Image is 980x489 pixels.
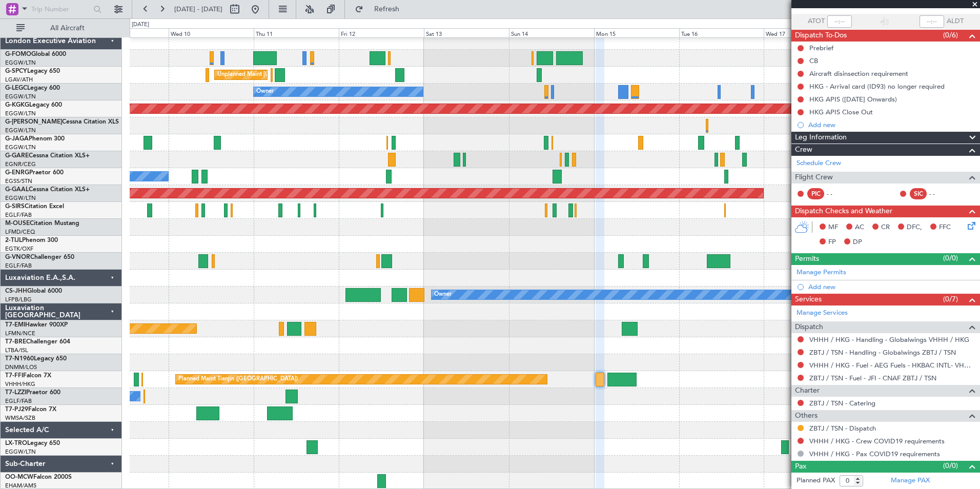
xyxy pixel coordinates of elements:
[5,440,27,446] span: LX-TRO
[947,16,964,27] span: ALDT
[169,28,254,37] div: Wed 10
[5,356,67,362] a: T7-N1960Legacy 650
[5,85,60,91] a: G-LEGCLegacy 600
[5,339,26,345] span: T7-BRE
[809,108,873,116] div: HKG APIS Close Out
[5,406,56,413] a: T7-PJ29Falcon 7X
[5,414,35,422] a: WMSA/SZB
[809,335,969,344] a: VHHH / HKG - Handling - Globalwings VHHH / HKG
[5,288,27,294] span: CS-JHH
[5,110,36,117] a: EGGW/LTN
[27,25,108,32] span: All Aircraft
[5,170,29,176] span: G-ENRG
[797,268,846,278] a: Manage Permits
[5,136,65,142] a: G-JAGAPhenom 300
[795,461,806,473] span: Pax
[5,68,27,74] span: G-SPCY
[795,206,892,217] span: Dispatch Checks and Weather
[943,460,958,471] span: (0/0)
[828,222,838,233] span: MF
[809,44,833,52] div: Prebrief
[5,296,32,303] a: LFPB/LBG
[808,16,825,27] span: ATOT
[132,21,149,29] div: [DATE]
[910,188,927,199] div: SIC
[795,132,847,144] span: Leg Information
[5,220,79,227] a: M-OUSECitation Mustang
[809,348,956,357] a: ZBTJ / TSN - Handling - Globalwings ZBTJ / TSN
[929,189,952,198] div: - -
[178,372,298,387] div: Planned Maint Tianjin ([GEOGRAPHIC_DATA])
[5,93,36,100] a: EGGW/LTN
[795,321,823,333] span: Dispatch
[5,373,23,379] span: T7-FFI
[5,102,29,108] span: G-KGKG
[795,172,833,184] span: Flight Crew
[5,288,62,294] a: CS-JHHGlobal 6000
[5,51,31,57] span: G-FOMO
[434,287,452,302] div: Owner
[5,153,90,159] a: G-GARECessna Citation XLS+
[5,177,32,185] a: EGSS/STN
[891,476,930,486] a: Manage PAX
[795,410,818,422] span: Others
[5,330,35,337] a: LFMN/NCE
[5,254,30,260] span: G-VNOR
[797,476,835,486] label: Planned PAX
[5,322,68,328] a: T7-EMIHawker 900XP
[795,294,822,305] span: Services
[795,253,819,265] span: Permits
[828,237,836,248] span: FP
[5,254,74,260] a: G-VNORChallenger 650
[5,59,36,67] a: EGGW/LTN
[5,380,35,388] a: VHHH/HKG
[943,30,958,40] span: (0/6)
[5,68,60,74] a: G-SPCYLegacy 650
[350,1,412,17] button: Refresh
[5,373,51,379] a: T7-FFIFalcon 7X
[5,228,35,236] a: LFMD/CEQ
[5,153,29,159] span: G-GARE
[807,188,824,199] div: PIC
[5,187,29,193] span: G-GAAL
[827,15,852,28] input: --:--
[5,203,64,210] a: G-SIRSCitation Excel
[809,95,897,104] div: HKG APIS ([DATE] Onwards)
[594,28,679,37] div: Mon 15
[5,170,64,176] a: G-ENRGPraetor 600
[855,222,864,233] span: AC
[254,28,339,37] div: Thu 11
[809,69,908,78] div: Aircraft disinsection requirement
[5,237,22,243] span: 2-TIJL
[809,374,936,382] a: ZBTJ / TSN - Fuel - JFI - CNAF ZBTJ / TSN
[5,262,32,270] a: EGLF/FAB
[809,82,945,91] div: HKG - Arrival card (ID93) no longer required
[853,237,862,248] span: DP
[5,119,119,125] a: G-[PERSON_NAME]Cessna Citation XLS
[5,390,26,396] span: T7-LZZI
[365,6,409,13] span: Refresh
[217,67,383,83] div: Unplanned Maint [GEOGRAPHIC_DATA] ([PERSON_NAME] Intl)
[797,308,848,318] a: Manage Services
[809,361,975,370] a: VHHH / HKG - Fuel - AEG Fuels - HKBAC INTL- VHHH / HKG
[764,28,849,37] div: Wed 17
[5,356,34,362] span: T7-N1960
[5,144,36,151] a: EGGW/LTN
[5,194,36,202] a: EGGW/LTN
[5,347,28,354] a: LTBA/ISL
[827,189,850,198] div: - -
[5,237,58,243] a: 2-TIJLPhenom 300
[5,245,33,253] a: EGTK/OXF
[5,390,60,396] a: T7-LZZIPraetor 600
[795,30,847,42] span: Dispatch To-Dos
[809,450,940,458] a: VHHH / HKG - Pax COVID19 requirements
[5,51,66,57] a: G-FOMOGlobal 6000
[5,363,37,371] a: DNMM/LOS
[5,474,72,480] a: OO-MCWFalcon 2000S
[509,28,594,37] div: Sun 14
[5,448,36,456] a: EGGW/LTN
[907,222,922,233] span: DFC,
[809,424,876,433] a: ZBTJ / TSN - Dispatch
[808,282,975,291] div: Add new
[5,220,30,227] span: M-OUSE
